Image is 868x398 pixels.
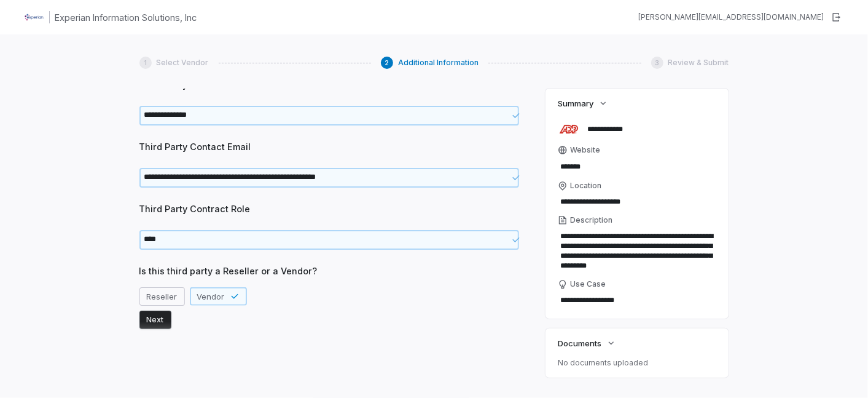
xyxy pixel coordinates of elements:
button: Next [139,311,171,329]
div: [PERSON_NAME][EMAIL_ADDRESS][DOMAIN_NAME] [638,12,824,22]
button: Vendor [190,287,247,306]
div: 1 [139,57,152,69]
button: Summary [554,92,612,114]
textarea: Use Case [558,292,717,309]
span: Documents [558,338,601,349]
span: Website [570,145,600,155]
span: Summary [558,98,593,109]
p: No documents uploaded [558,358,717,368]
input: Website [558,158,696,175]
span: Review & Submit [668,58,729,68]
button: Reseller [139,287,185,306]
textarea: Description [558,228,717,274]
span: Is this third party a Reseller or a Vendor? [139,265,526,277]
div: 3 [651,57,663,69]
button: Documents [554,332,620,354]
span: Use Case [570,279,606,289]
span: Third Party Contract Role [139,202,526,215]
img: Clerk Logo [25,7,44,27]
span: Third Party Contact Email [139,140,526,153]
span: Location [570,181,601,191]
input: Location [558,193,717,210]
h1: Experian Information Solutions, Inc [55,11,197,24]
div: 2 [381,57,393,69]
span: Select Vendor [157,58,209,68]
span: Description [570,215,612,225]
span: Additional Information [398,58,479,68]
